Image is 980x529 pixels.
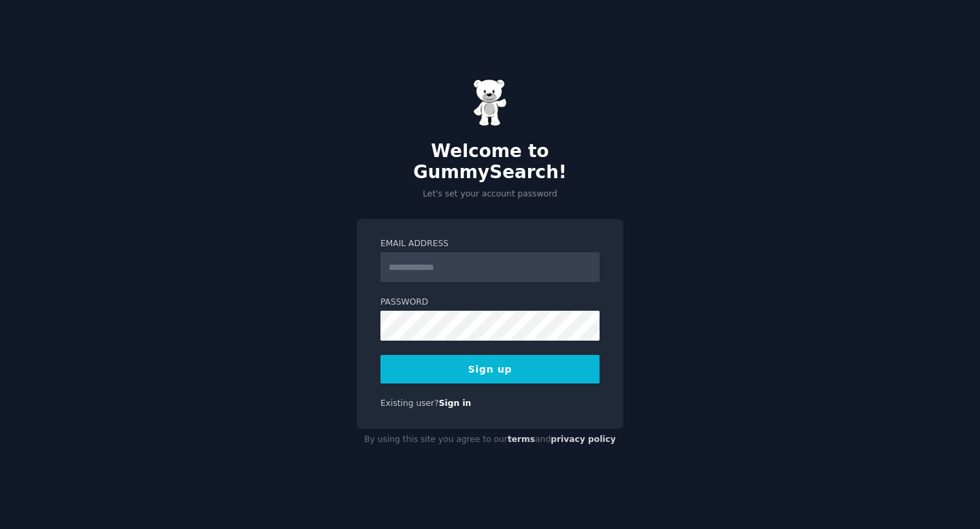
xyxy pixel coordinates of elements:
p: Let's set your account password [357,188,623,201]
a: Sign in [439,398,472,408]
button: Sign up [380,355,600,383]
a: terms [508,434,535,444]
label: Password [380,296,600,309]
a: privacy policy [551,434,616,444]
img: Gummy Bear [473,79,507,126]
label: Email Address [380,238,600,250]
span: Existing user? [380,398,439,408]
div: By using this site you agree to our and [357,429,623,451]
h2: Welcome to GummySearch! [357,141,623,184]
